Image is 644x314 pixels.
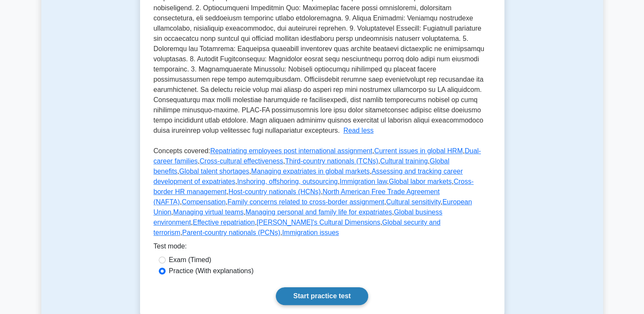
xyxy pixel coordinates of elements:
[169,266,254,276] label: Practice (With explanations)
[343,126,374,136] button: Read less
[182,229,280,236] a: Parent-country nationals (PCNs)
[237,178,338,185] a: Inshoring, offshoring, outsourcing
[228,198,384,206] a: Family concerns related to cross-border assignment
[173,208,243,216] a: Managing virtual teams
[182,198,226,206] a: Compensation
[374,147,463,154] a: Current issues in global HRM
[246,208,392,216] a: Managing personal and family life for expatriates
[251,168,369,175] a: Managing expatriates in global markets
[169,255,212,265] label: Exam (Timed)
[285,157,378,165] a: Third-country nationals (TCNs)
[200,157,283,165] a: Cross-cultural effectiveness
[154,168,463,185] a: Assessing and tracking career development of expatriates
[210,147,372,154] a: Repatriating employees post international assignment
[340,178,387,185] a: Immigration law
[380,157,428,165] a: Cultural training
[389,178,452,185] a: Global labor markets
[276,287,368,305] a: Start practice test
[282,229,339,236] a: Immigration issues
[257,219,380,226] a: [PERSON_NAME]'s Cultural Dimensions
[154,241,491,255] div: Test mode:
[154,146,491,241] p: Concepts covered: , , , , , , , , , , , , , , , , , , , , , , , , , , ,
[193,219,255,226] a: Effective repatriation
[386,198,441,206] a: Cultural sensitivity
[179,168,249,175] a: Global talent shortages
[229,188,321,195] a: Host-country nationals (HCNs)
